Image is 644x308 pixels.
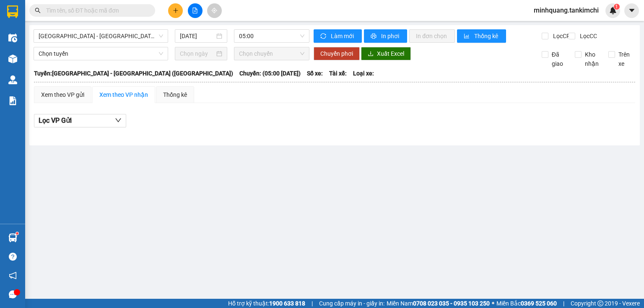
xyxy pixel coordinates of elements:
[207,3,222,18] button: aim
[180,49,214,58] input: Chọn ngày
[597,300,603,306] span: copyright
[492,302,494,305] span: ⚪️
[457,29,506,43] button: bar-chartThống kê
[464,33,471,40] span: bar-chart
[361,47,411,60] button: downloadXuất Excel
[173,8,179,13] span: plus
[39,47,163,60] span: Chọn tuyến
[576,31,598,41] span: Lọc CC
[7,5,18,18] img: logo-vxr
[314,47,360,60] button: Chuyển phơi
[239,47,305,60] span: Chọn chuyến
[9,290,17,298] span: message
[9,272,17,280] span: notification
[307,69,323,78] span: Số xe:
[371,33,378,40] span: printer
[35,8,41,13] span: search
[8,34,17,42] img: warehouse-icon
[41,90,84,99] div: Xem theo VP gửi
[413,300,490,307] strong: 0708 023 035 - 0935 103 250
[615,50,636,68] span: Trên xe
[239,30,305,42] span: 05:00
[99,90,148,99] div: Xem theo VP nhận
[628,7,636,14] span: caret-down
[115,117,122,124] span: down
[168,3,183,18] button: plus
[474,31,499,41] span: Thống kê
[34,70,233,77] b: Tuyến: [GEOGRAPHIC_DATA] - [GEOGRAPHIC_DATA] ([GEOGRAPHIC_DATA])
[8,233,17,242] img: warehouse-icon
[211,8,217,13] span: aim
[550,31,571,41] span: Lọc CR
[329,69,347,78] span: Tài xế:
[582,50,602,68] span: Kho nhận
[269,300,305,307] strong: 1900 633 818
[331,31,355,41] span: Làm mới
[8,75,17,84] img: warehouse-icon
[496,299,557,308] span: Miền Bắc
[615,4,618,10] span: 1
[521,300,557,307] strong: 0369 525 060
[16,232,18,235] sup: 1
[609,7,617,14] img: icon-new-feature
[188,3,203,18] button: file-add
[387,299,490,308] span: Miền Nam
[527,5,605,16] span: minhquang.tankimchi
[320,33,327,40] span: sync
[180,31,214,41] input: 15/10/2025
[353,69,374,78] span: Loại xe:
[239,69,301,78] span: Chuyến: (05:00 [DATE])
[192,8,198,13] span: file-add
[46,6,145,15] input: Tìm tên, số ĐT hoặc mã đơn
[364,29,407,43] button: printerIn phơi
[614,4,620,10] sup: 1
[563,299,564,308] span: |
[163,90,187,99] div: Thống kê
[228,299,305,308] span: Hỗ trợ kỹ thuật:
[624,3,639,18] button: caret-down
[314,29,362,43] button: syncLàm mới
[548,50,569,68] span: Đã giao
[8,54,17,63] img: warehouse-icon
[381,31,400,41] span: In phơi
[409,29,455,43] button: In đơn chọn
[319,299,384,308] span: Cung cấp máy in - giấy in:
[8,96,17,105] img: solution-icon
[34,114,126,127] button: Lọc VP Gửi
[39,115,72,126] span: Lọc VP Gửi
[39,30,163,42] span: Đà Nẵng - Hà Nội (Hàng)
[312,299,313,308] span: |
[9,253,17,261] span: question-circle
